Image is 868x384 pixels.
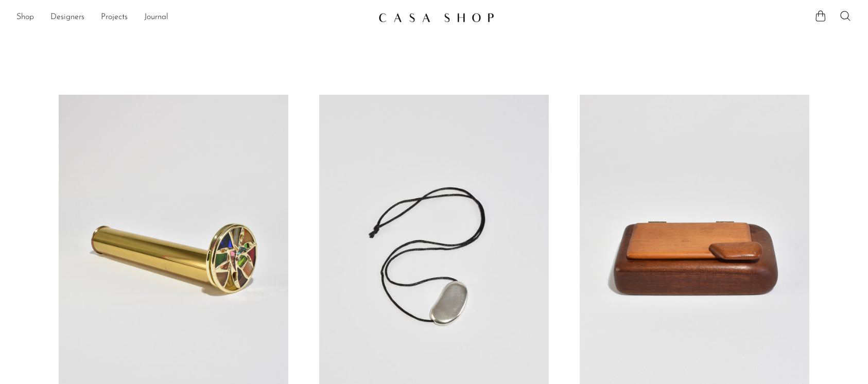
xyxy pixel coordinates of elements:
nav: Desktop navigation [16,9,370,26]
a: Journal [144,11,168,24]
a: Shop [16,11,34,24]
a: Projects [101,11,128,24]
ul: NEW HEADER MENU [16,9,370,26]
a: Designers [50,11,84,24]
